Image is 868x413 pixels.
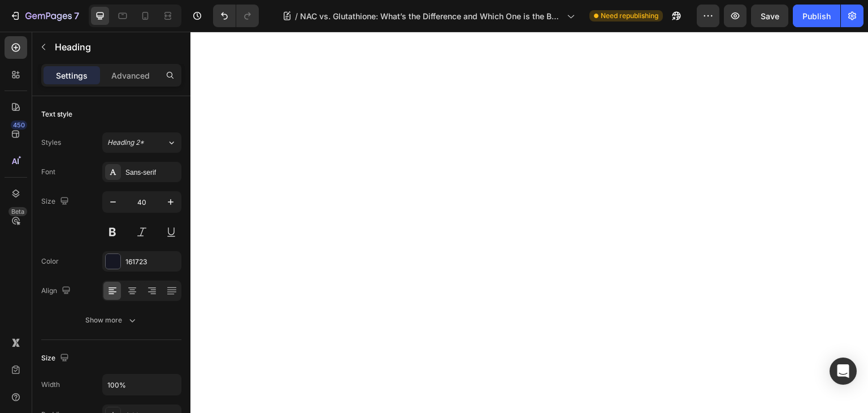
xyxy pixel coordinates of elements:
[41,109,72,119] div: Text style
[190,32,868,413] iframe: Design area
[802,10,831,22] div: Publish
[85,315,138,326] div: Show more
[793,5,840,27] button: Publish
[601,11,658,21] span: Need republishing
[761,11,779,21] span: Save
[300,10,562,22] span: NAC vs. Glutathione: What’s the Difference and Which One is the Best?
[107,137,144,148] span: Heading 2*
[41,256,59,266] div: Color
[41,310,181,330] button: Show more
[56,70,88,81] p: Settings
[751,5,788,27] button: Save
[8,207,27,216] div: Beta
[41,380,60,390] div: Width
[5,5,84,27] button: 7
[74,9,79,23] p: 7
[41,283,73,299] div: Align
[41,167,55,177] div: Font
[125,257,179,267] div: 161723
[102,132,181,153] button: Heading 2*
[830,358,857,385] div: Open Intercom Messenger
[11,121,27,130] div: 450
[41,194,71,209] div: Size
[41,351,71,366] div: Size
[111,70,150,81] p: Advanced
[103,375,181,395] input: Auto
[125,167,179,178] div: Sans-serif
[41,137,61,148] div: Styles
[213,5,259,27] div: Undo/Redo
[55,40,177,54] p: Heading
[295,10,298,22] span: /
